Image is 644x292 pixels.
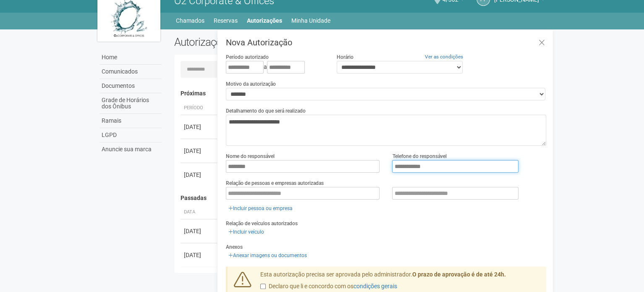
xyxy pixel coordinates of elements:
[184,147,215,155] div: [DATE]
[184,171,215,179] div: [DATE]
[226,153,275,160] label: Nome do responsável
[392,153,446,160] label: Telefone do responsável
[184,251,215,259] div: [DATE]
[353,283,397,289] a: condições gerais
[226,220,298,227] label: Relação de veículos autorizados
[184,227,215,235] div: [DATE]
[181,195,540,201] h4: Passadas
[226,179,324,187] label: Relação de pessoas e empresas autorizadas
[260,284,266,289] input: Declaro que li e concordo com oscondições gerais
[226,227,267,237] a: Incluir veículo
[226,61,324,74] div: a
[412,271,506,278] strong: O prazo de aprovação é de até 24h.
[226,80,276,88] label: Motivo da autorização
[260,282,397,291] label: Declaro que li e concordo com os
[425,54,463,60] a: Ver as condições
[181,101,218,115] th: Período
[226,243,243,251] label: Anexos
[174,36,354,48] h2: Autorizações
[176,15,204,26] a: Chamados
[184,123,215,131] div: [DATE]
[226,204,295,213] a: Incluir pessoa ou empresa
[226,53,269,61] label: Período autorizado
[99,50,162,65] a: Home
[99,128,162,142] a: LGPD
[337,53,353,61] label: Horário
[99,142,162,156] a: Anuncie sua marca
[99,93,162,114] a: Grade de Horários dos Ônibus
[99,65,162,79] a: Comunicados
[181,90,540,97] h4: Próximas
[99,114,162,128] a: Ramais
[247,15,282,26] a: Autorizações
[291,15,330,26] a: Minha Unidade
[226,107,306,115] label: Detalhamento do que será realizado
[226,38,546,47] h3: Nova Autorização
[181,205,218,219] th: Data
[214,15,238,26] a: Reservas
[226,251,309,260] a: Anexar imagens ou documentos
[99,79,162,93] a: Documentos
